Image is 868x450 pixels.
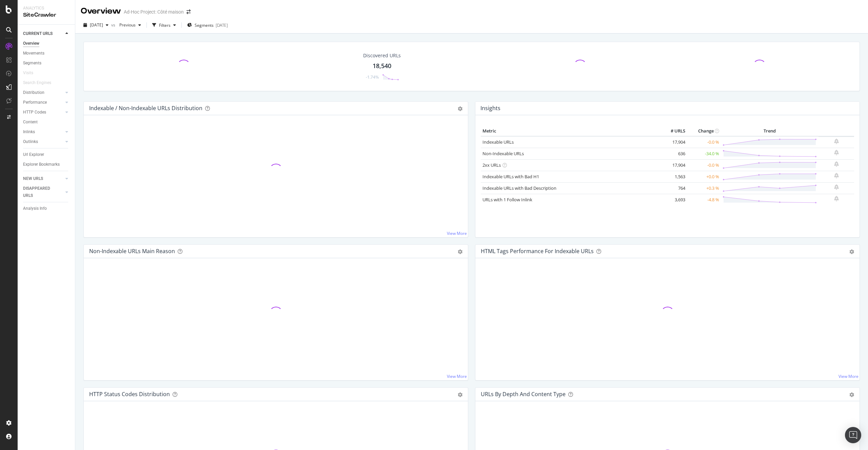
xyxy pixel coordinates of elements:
td: 764 [660,182,687,194]
div: bell-plus [834,139,839,144]
div: HTTP Status Codes Distribution [89,391,170,397]
td: 1,563 [660,171,687,182]
div: Filters [159,22,171,28]
div: NEW URLS [23,175,43,182]
td: +0.0 % [687,171,721,182]
a: CURRENT URLS [23,30,63,37]
div: Ad-Hoc Project: Côté maison [124,8,184,15]
a: HTTP Codes [23,109,63,116]
a: NEW URLS [23,175,63,182]
div: Distribution [23,89,44,96]
h4: Insights [480,104,500,113]
button: [DATE] [81,20,111,30]
td: -34.0 % [687,148,721,159]
a: 2xx URLs [482,162,501,168]
a: Movements [23,50,70,57]
div: CURRENT URLS [23,30,53,37]
div: Indexable / Non-Indexable URLs Distribution [89,105,202,111]
a: Distribution [23,89,63,96]
button: Filters [150,20,179,30]
a: Performance [23,99,63,106]
div: gear [849,392,854,397]
div: HTTP Codes [23,109,46,116]
div: [DATE] [216,22,228,28]
td: 17,904 [660,136,687,148]
a: Url Explorer [23,151,70,158]
a: Indexable URLs [482,139,514,145]
a: Search Engines [23,79,58,86]
td: +0.3 % [687,182,721,194]
th: Metric [481,126,660,136]
div: Content [23,119,38,126]
div: Overview [23,40,39,47]
a: Segments [23,60,70,67]
a: Inlinks [23,128,63,136]
div: Analysis Info [23,205,47,212]
div: Inlinks [23,128,35,136]
button: Segments[DATE] [184,20,231,30]
div: Url Explorer [23,151,44,158]
th: Change [687,126,721,136]
td: 636 [660,148,687,159]
span: vs [111,22,117,28]
button: Previous [117,20,144,30]
div: Search Engines [23,79,51,86]
div: Non-Indexable URLs Main Reason [89,248,175,254]
div: SiteCrawler [23,11,70,19]
div: DISAPPEARED URLS [23,185,57,199]
td: 17,904 [660,159,687,171]
a: Analysis Info [23,205,70,212]
div: bell-plus [834,161,839,167]
div: Visits [23,69,33,77]
div: Analytics [23,5,70,11]
div: Performance [23,99,47,106]
div: HTML Tags Performance for Indexable URLs [481,248,594,254]
div: Overview [81,5,121,17]
a: URLs with 1 Follow Inlink [482,197,532,203]
span: 2025 Sep. 18th [90,22,103,28]
a: Visits [23,69,40,77]
div: 18,540 [373,62,391,70]
div: Movements [23,50,44,57]
div: gear [458,249,462,254]
th: # URLS [660,126,687,136]
span: Segments [195,22,214,28]
div: gear [458,106,462,111]
a: Indexable URLs with Bad Description [482,185,556,191]
div: gear [849,249,854,254]
a: Explorer Bookmarks [23,161,70,168]
a: Non-Indexable URLs [482,150,524,157]
div: Open Intercom Messenger [845,427,861,443]
div: Discovered URLs [363,52,401,59]
span: Previous [117,22,136,28]
a: View More [839,373,859,379]
div: Explorer Bookmarks [23,161,60,168]
div: bell-plus [834,184,839,190]
td: -4.8 % [687,194,721,205]
td: -0.0 % [687,159,721,171]
div: bell-plus [834,150,839,155]
a: Overview [23,40,70,47]
a: Content [23,119,70,126]
td: 3,693 [660,194,687,205]
a: View More [447,373,467,379]
div: arrow-right-arrow-left [186,9,191,14]
a: Outlinks [23,138,63,145]
a: Indexable URLs with Bad H1 [482,173,539,180]
div: Segments [23,60,41,67]
div: URLs by Depth and Content Type [481,391,566,397]
div: bell-plus [834,173,839,178]
th: Trend [721,126,818,136]
td: -0.0 % [687,136,721,148]
a: View More [447,230,467,236]
div: gear [458,392,462,397]
div: bell-plus [834,196,839,201]
a: DISAPPEARED URLS [23,185,63,199]
div: Outlinks [23,138,38,145]
div: -1.74% [366,74,379,80]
